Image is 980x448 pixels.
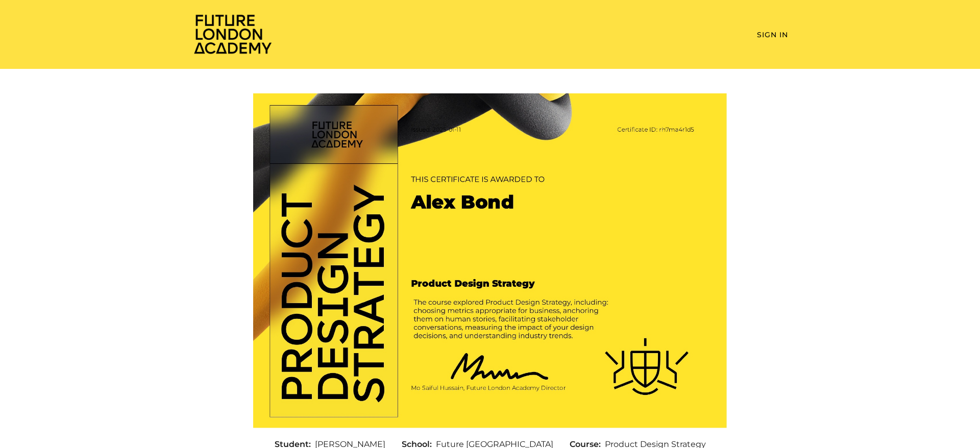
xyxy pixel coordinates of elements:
[253,93,727,428] img: Certificate
[757,30,788,39] a: Sign In
[192,13,274,55] img: Home Page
